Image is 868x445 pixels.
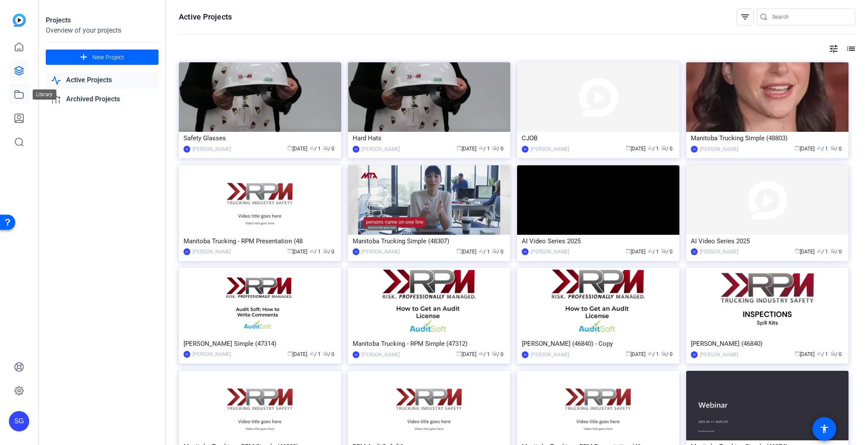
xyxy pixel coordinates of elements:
[479,351,490,357] span: / 1
[661,145,666,150] span: radio
[700,350,738,359] div: [PERSON_NAME]
[309,351,314,356] span: group
[456,248,462,253] span: calendar_today
[492,146,504,152] span: / 0
[184,146,190,153] div: SG
[479,146,490,152] span: / 1
[492,351,497,356] span: radio
[700,145,738,153] div: [PERSON_NAME]
[522,146,529,153] div: SG
[626,146,645,152] span: [DATE]
[362,145,400,153] div: [PERSON_NAME]
[522,235,675,248] div: AI Video Series 2025
[740,12,750,22] mat-icon: filter_list
[531,248,569,256] div: [PERSON_NAME]
[353,337,506,350] div: Manitoba Trucking - RPM Simple (47312)
[323,351,334,357] span: / 0
[192,145,231,153] div: [PERSON_NAME]
[830,249,842,255] span: / 0
[353,235,506,248] div: Manitoba Trucking Simple (48307)
[184,351,190,358] div: SG
[309,351,321,357] span: / 1
[795,351,815,357] span: [DATE]
[78,52,89,63] mat-icon: add
[626,248,631,253] span: calendar_today
[817,351,822,356] span: group
[184,248,190,255] div: SG
[456,351,462,356] span: calendar_today
[309,145,314,150] span: group
[522,351,529,358] div: SG
[700,248,738,256] div: [PERSON_NAME]
[691,248,698,255] div: SG
[830,351,835,356] span: radio
[192,248,231,256] div: [PERSON_NAME]
[661,351,673,357] span: / 0
[522,132,675,145] div: CJOB
[492,249,504,255] span: / 0
[845,44,855,54] mat-icon: list
[287,249,307,255] span: [DATE]
[817,249,828,255] span: / 1
[92,53,124,62] span: New Project
[626,351,631,356] span: calendar_today
[184,132,337,145] div: Safety Glasses
[522,248,529,255] div: SG
[179,12,232,22] h1: Active Projects
[648,351,653,356] span: group
[492,248,497,253] span: radio
[691,146,698,153] div: SG
[323,145,328,150] span: radio
[830,146,842,152] span: / 0
[323,351,328,356] span: radio
[648,248,653,253] span: group
[46,91,159,108] a: Archived Projects
[492,145,497,150] span: radio
[626,249,645,255] span: [DATE]
[287,248,292,253] span: calendar_today
[772,12,849,22] input: Search
[817,248,822,253] span: group
[456,145,462,150] span: calendar_today
[691,132,844,145] div: Manitoba Trucking Simple (48803)
[817,351,828,357] span: / 1
[456,146,476,152] span: [DATE]
[353,248,359,255] div: SG
[309,146,321,152] span: / 1
[830,248,835,253] span: radio
[795,146,815,152] span: [DATE]
[522,337,675,350] div: [PERSON_NAME] (46840) - Copy
[9,411,29,431] div: SG
[648,351,659,357] span: / 1
[184,235,337,248] div: Manitoba Trucking - RPM Presentation (48
[661,351,666,356] span: radio
[691,235,844,248] div: AI Video Series 2025
[795,145,800,150] span: calendar_today
[192,350,231,359] div: [PERSON_NAME]
[323,249,334,255] span: / 0
[362,350,400,359] div: [PERSON_NAME]
[479,248,484,253] span: group
[817,145,822,150] span: group
[626,145,631,150] span: calendar_today
[479,145,484,150] span: group
[287,146,307,152] span: [DATE]
[46,50,159,65] button: New Project
[661,249,673,255] span: / 0
[46,15,159,25] div: Projects
[353,132,506,145] div: Hard Hats
[830,145,835,150] span: radio
[626,351,645,357] span: [DATE]
[829,44,839,54] mat-icon: tune
[661,248,666,253] span: radio
[691,337,844,350] div: [PERSON_NAME] (46840)
[362,248,400,256] div: [PERSON_NAME]
[184,337,337,350] div: [PERSON_NAME] Simple (47314)
[531,145,569,153] div: [PERSON_NAME]
[353,146,359,153] div: SG
[456,249,476,255] span: [DATE]
[795,248,800,253] span: calendar_today
[323,146,334,152] span: / 0
[323,248,328,253] span: radio
[33,89,56,100] div: Library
